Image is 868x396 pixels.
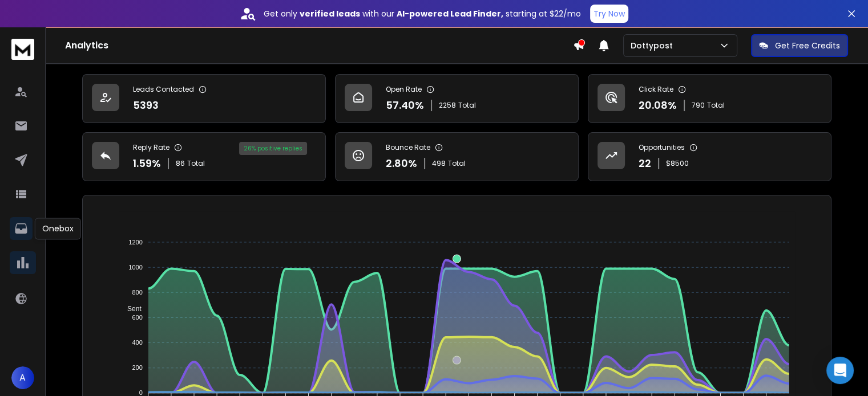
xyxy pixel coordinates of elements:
p: Open Rate [386,85,422,94]
span: Total [448,159,466,168]
span: 86 [176,159,185,168]
p: Get only with our starting at $22/mo [264,8,581,19]
h1: Analytics [65,39,573,52]
button: Get Free Credits [751,34,848,57]
button: A [11,366,34,389]
p: Opportunities [639,143,685,152]
p: Try Now [594,8,625,19]
tspan: 600 [132,314,143,321]
tspan: 0 [139,389,143,396]
span: Total [707,101,725,110]
p: 22 [639,156,651,172]
p: Leads Contacted [133,85,194,94]
p: 5393 [133,97,159,113]
a: Open Rate57.40%2258Total [335,74,579,123]
p: Dottypost [631,40,677,51]
tspan: 200 [132,364,143,371]
span: Total [187,159,205,168]
tspan: 1200 [128,239,142,246]
p: 57.40 % [386,97,424,113]
a: Click Rate20.08%790Total [588,74,831,123]
p: $ 8500 [666,159,689,168]
p: Get Free Credits [775,40,840,51]
strong: verified leads [300,8,360,19]
img: logo [11,39,34,60]
div: 26 % positive replies [239,142,307,155]
p: 2.80 % [386,156,417,172]
a: Bounce Rate2.80%498Total [335,132,579,181]
div: Onebox [35,218,81,239]
p: Reply Rate [133,143,169,152]
strong: AI-powered Lead Finder, [397,8,503,19]
a: Leads Contacted5393 [82,74,326,123]
span: 2258 [439,101,456,110]
p: Click Rate [639,85,673,94]
tspan: 400 [132,339,143,346]
p: 1.59 % [133,156,161,172]
span: Total [458,101,476,110]
div: Open Intercom Messenger [826,357,854,384]
span: Sent [119,305,142,313]
p: 20.08 % [639,97,677,113]
p: Bounce Rate [386,143,430,152]
button: Try Now [590,5,628,23]
span: 790 [692,101,705,110]
a: Reply Rate1.59%86Total26% positive replies [82,132,326,181]
tspan: 800 [132,289,143,296]
tspan: 1000 [128,264,142,271]
span: 498 [432,159,446,168]
a: Opportunities22$8500 [588,132,831,181]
